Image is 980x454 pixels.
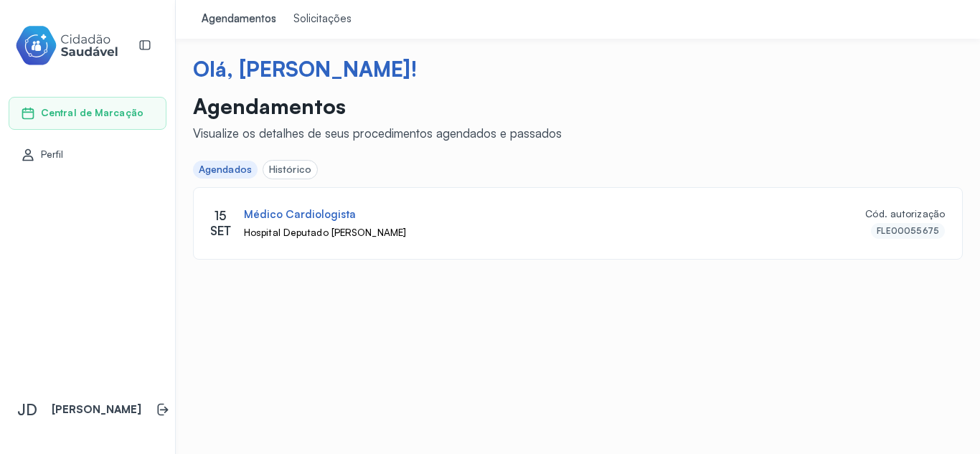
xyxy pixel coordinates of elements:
div: Histórico [269,164,311,176]
p: [PERSON_NAME] [52,403,141,417]
div: Olá, [PERSON_NAME]! [193,56,963,82]
div: Solicitações [293,12,352,27]
div: Agendados [199,164,252,176]
a: Perfil [21,148,154,162]
div: Visualize os detalhes de seus procedimentos agendados e passados [193,126,562,141]
span: JD [17,400,37,419]
div: Hospital Deputado [PERSON_NAME] [244,227,841,239]
div: Cód. autorização [847,208,945,239]
div: SET [210,223,231,238]
span: Central de Marcação [41,107,143,119]
span: Perfil [41,148,64,161]
div: FLE00055675 [877,226,939,236]
div: Médico Cardiologista [244,208,356,222]
div: 15 [215,208,226,223]
a: Central de Marcação [21,106,154,120]
img: cidadao-saudavel-filled-logo.svg [15,23,118,68]
p: Agendamentos [193,93,562,119]
div: Agendamentos [202,12,276,27]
